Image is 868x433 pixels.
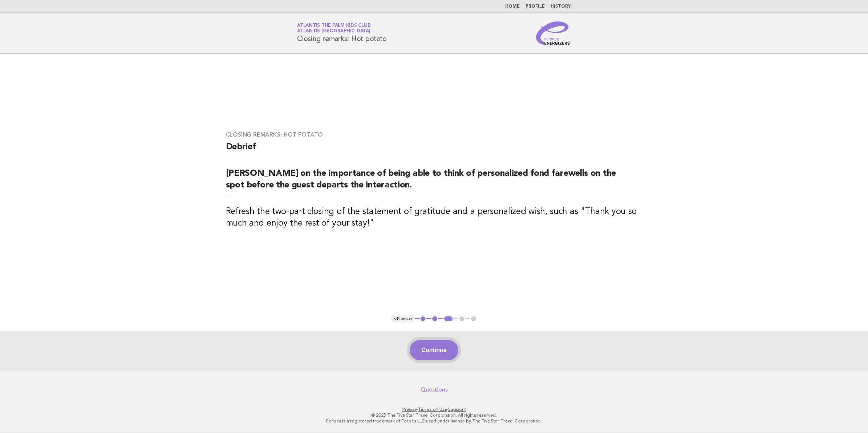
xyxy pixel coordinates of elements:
[226,168,642,197] h2: [PERSON_NAME] on the importance of being able to think of personalized fond farewells on the spot...
[505,4,520,9] a: Home
[410,340,458,360] button: Continue
[421,386,448,393] a: Questions
[402,407,417,412] a: Privacy
[526,4,545,9] a: Profile
[551,4,571,9] a: History
[431,315,438,323] button: 2
[226,141,642,159] h2: Debrief
[212,406,656,412] p: · ·
[212,418,656,424] p: Forbes is a registered trademark of Forbes LLC used under license by The Five Star Travel Corpora...
[297,29,370,34] span: Atlantis [GEOGRAPHIC_DATA]
[212,412,656,418] p: © 2025 The Five Star Travel Corporation. All rights reserved.
[297,23,370,33] a: Atlantis The Palm Kids ClubAtlantis [GEOGRAPHIC_DATA]
[443,315,454,323] button: 3
[448,407,466,412] a: Support
[297,24,386,43] h1: Closing remarks: Hot potato
[418,407,447,412] a: Terms of Use
[536,21,571,45] img: Service Energizers
[226,206,642,229] h3: Refresh the two-part closing of the statement of gratitude and a personalized wish, such as "Than...
[391,315,414,323] button: < Previous
[419,315,427,323] button: 1
[226,131,642,138] h3: Closing remarks: Hot potato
